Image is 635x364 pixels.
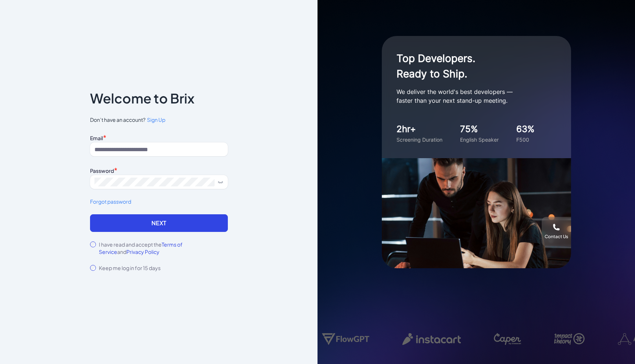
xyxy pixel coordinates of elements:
[90,116,228,124] span: Don’t have an account?
[99,241,228,255] label: I have read and accept the and
[126,248,159,255] span: Privacy Policy
[147,116,165,123] span: Sign Up
[90,167,114,174] label: Password
[90,92,194,104] p: Welcome to Brix
[397,87,543,105] p: We deliver the world's best developers — faster than your next stand-up meeting.
[90,198,228,205] a: Forgot password
[460,136,499,143] div: English Speaker
[542,217,571,246] button: Contact Us
[99,264,161,272] label: Keep me log in for 15 days
[516,136,535,143] div: F500
[516,123,535,136] div: 63%
[90,214,228,232] button: Next
[397,136,442,143] div: Screening Duration
[460,123,499,136] div: 75%
[545,234,568,240] div: Contact Us
[397,123,442,136] div: 2hr+
[146,116,165,124] a: Sign Up
[90,135,103,141] label: Email
[397,51,543,81] h1: Top Developers. Ready to Ship.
